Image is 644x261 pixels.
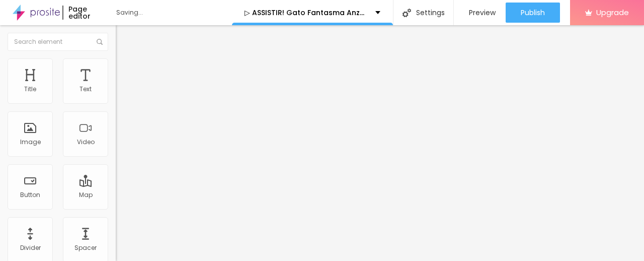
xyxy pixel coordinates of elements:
[62,6,107,20] div: Page editor
[521,9,545,17] span: Publish
[506,3,560,23] button: Publish
[116,25,644,261] iframe: Editor
[77,139,95,146] div: Video
[79,86,92,93] div: Text
[74,244,97,251] div: Spacer
[79,191,93,199] div: Map
[469,9,496,17] span: Preview
[403,9,411,17] img: Icone
[454,3,506,23] button: Preview
[24,86,36,93] div: Title
[245,9,368,16] p: ▷ ASSISTIR! Gato Fantasma Anzu 【2025】 Filme Completo Dublaado Online
[596,8,629,17] span: Upgrade
[20,191,40,199] div: Button
[97,39,103,45] img: Icone
[20,244,41,251] div: Divider
[116,10,232,16] div: Saving...
[20,139,41,146] div: Image
[8,33,108,51] input: Search element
